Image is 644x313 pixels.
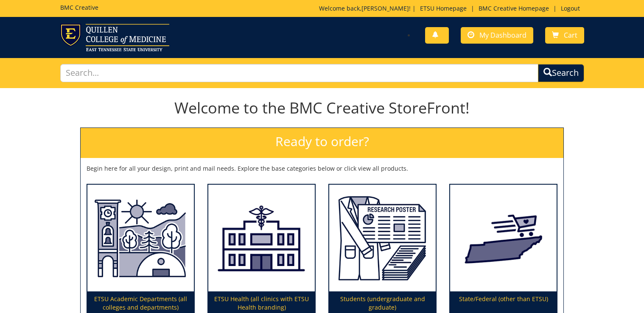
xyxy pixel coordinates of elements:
[80,100,564,116] h1: Welcome to the BMC Creative StoreFront!
[557,4,584,12] a: Logout
[545,27,584,44] a: Cart
[81,128,563,158] h2: Ready to order?
[361,4,409,12] a: [PERSON_NAME]
[60,64,538,82] input: Search...
[450,185,557,292] img: State/Federal (other than ETSU)
[319,4,584,13] p: Welcome back, ! | | |
[538,64,584,82] button: Search
[479,30,526,40] span: My Dashboard
[208,185,315,292] img: ETSU Health (all clinics with ETSU Health branding)
[564,30,577,40] span: Cart
[474,4,553,12] a: BMC Creative Homepage
[461,27,533,44] a: My Dashboard
[87,164,557,173] p: Begin here for all your design, print and mail needs. Explore the base categories below or click ...
[329,185,436,292] img: Students (undergraduate and graduate)
[60,4,98,11] h5: BMC Creative
[416,4,471,12] a: ETSU Homepage
[87,185,194,292] img: ETSU Academic Departments (all colleges and departments)
[60,24,169,51] img: ETSU logo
